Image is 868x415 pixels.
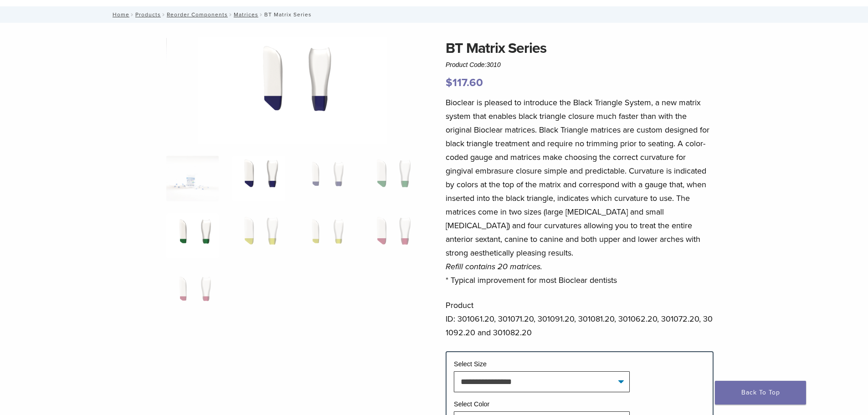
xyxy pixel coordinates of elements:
[299,213,351,259] img: BT Matrix Series - Image 7
[234,11,258,18] a: Matrices
[365,156,417,201] img: BT Matrix Series - Image 4
[446,76,452,89] span: $
[166,156,219,201] img: Anterior-Black-Triangle-Series-Matrices-324x324.jpg
[106,6,762,23] nav: BT Matrix Series
[258,12,264,17] span: /
[232,213,285,259] img: BT Matrix Series - Image 6
[446,76,483,89] bdi: 117.60
[166,213,219,259] img: BT Matrix Series - Image 5
[446,96,714,287] p: Bioclear is pleased to introduce the Black Triangle System, a new matrix system that enables blac...
[110,11,129,18] a: Home
[166,271,219,316] img: BT Matrix Series - Image 9
[167,11,228,18] a: Reorder Components
[446,261,542,272] em: Refill contains 20 matrices.
[446,61,501,68] span: Product Code:
[129,12,135,17] span: /
[454,400,489,408] label: Select Color
[232,156,285,201] img: BT Matrix Series - Image 2
[135,11,161,18] a: Products
[715,381,806,405] a: Back To Top
[454,360,487,368] label: Select Size
[446,37,714,59] h1: BT Matrix Series
[446,298,714,339] p: Product ID: 301061.20, 301071.20, 301091.20, 301081.20, 301062.20, 301072.20, 301092.20 and 30108...
[365,213,417,259] img: BT Matrix Series - Image 8
[161,12,167,17] span: /
[487,61,501,68] span: 3010
[198,37,387,144] img: BT Matrix Series - Image 2
[228,12,234,17] span: /
[299,156,351,201] img: BT Matrix Series - Image 3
